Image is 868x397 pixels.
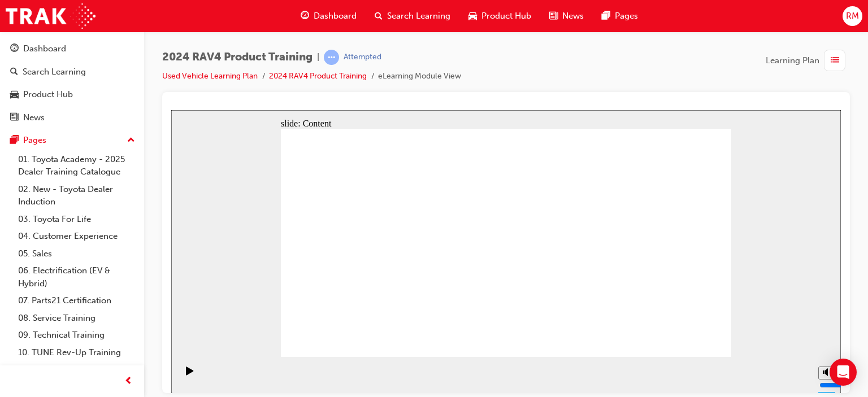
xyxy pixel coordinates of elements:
a: guage-iconDashboard [292,5,366,28]
span: prev-icon [124,374,133,389]
span: guage-icon [10,44,19,54]
span: guage-icon [301,9,309,23]
a: Dashboard [5,38,140,59]
button: RM [843,6,862,26]
span: news-icon [549,9,558,23]
span: up-icon [127,133,135,148]
span: Pages [615,10,638,23]
div: Dashboard [23,42,66,55]
a: pages-iconPages [593,5,647,28]
a: car-iconProduct Hub [459,5,540,28]
span: pages-icon [10,136,19,146]
a: 2024 RAV4 Product Training [269,71,367,81]
span: car-icon [10,90,19,100]
span: Dashboard [314,10,357,23]
span: search-icon [10,67,18,77]
a: All Pages [14,361,140,378]
span: car-icon [468,9,477,23]
button: DashboardSearch LearningProduct HubNews [5,36,140,130]
a: 05. Sales [14,245,140,263]
a: 09. Technical Training [14,326,140,344]
button: Play (Ctrl+Alt+P) [6,256,25,275]
span: | [317,51,319,64]
a: Product Hub [5,84,140,105]
span: Learning Plan [766,54,819,67]
a: 06. Electrification (EV & Hybrid) [14,262,140,292]
a: Search Learning [5,62,140,82]
span: news-icon [10,113,19,123]
button: Pages [5,130,140,151]
a: 02. New - Toyota Dealer Induction [14,181,140,211]
span: search-icon [375,9,383,23]
span: Product Hub [481,10,531,23]
div: Attempted [344,52,381,63]
img: Trak [6,3,96,29]
a: Used Vehicle Learning Plan [162,71,258,81]
a: 07. Parts21 Certification [14,292,140,309]
div: misc controls [641,247,664,283]
a: 10. TUNE Rev-Up Training [14,344,140,361]
div: Product Hub [23,88,73,101]
span: 2024 RAV4 Product Training [162,51,313,64]
span: learningRecordVerb_ATTEMPT-icon [324,50,339,65]
a: news-iconNews [540,5,593,28]
a: 08. Service Training [14,309,140,327]
div: Pages [23,134,46,147]
a: 04. Customer Experience [14,228,140,245]
a: search-iconSearch Learning [366,5,459,28]
span: Search Learning [387,10,450,23]
li: eLearning Module View [378,70,461,83]
button: Mute (Ctrl+Alt+M) [647,256,665,269]
span: News [562,10,584,23]
input: volume [648,271,721,280]
button: Learning Plan [766,50,850,71]
div: News [23,111,45,124]
a: 03. Toyota For Life [14,211,140,228]
div: Search Learning [23,66,86,78]
a: 01. Toyota Academy - 2025 Dealer Training Catalogue [14,151,140,181]
div: Open Intercom Messenger [830,359,857,386]
a: News [5,107,140,128]
span: list-icon [831,54,839,68]
span: pages-icon [602,9,610,23]
span: RM [846,10,859,23]
div: playback controls [6,247,25,283]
